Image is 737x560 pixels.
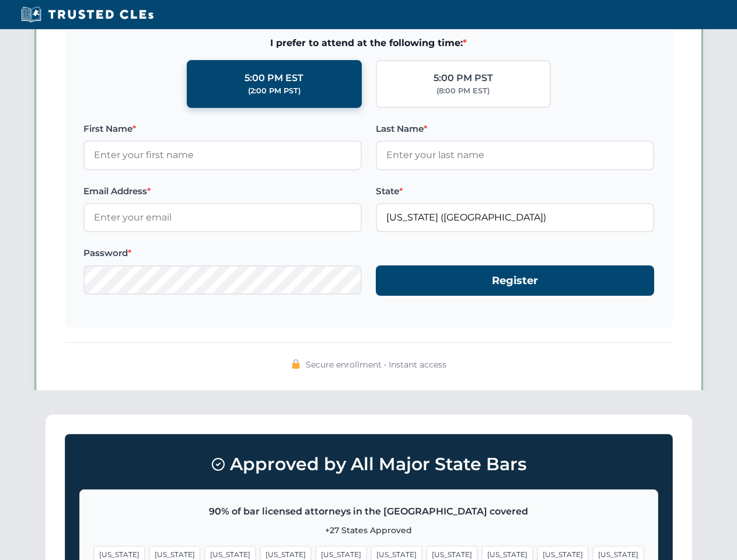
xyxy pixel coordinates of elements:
[83,36,654,51] span: I prefer to attend at the following time:
[83,141,362,170] input: Enter your first name
[434,71,493,86] div: 5:00 PM PST
[376,203,654,232] input: California (CA)
[291,359,301,369] img: 🔒
[248,85,301,97] div: (2:00 PM PST)
[79,449,658,480] h3: Approved by All Major State Bars
[83,122,362,136] label: First Name
[436,85,490,97] div: (8:00 PM EST)
[83,184,362,198] label: Email Address
[376,122,654,136] label: Last Name
[83,203,362,232] input: Enter your email
[94,504,644,519] p: 90% of bar licensed attorneys in the [GEOGRAPHIC_DATA] covered
[83,246,362,260] label: Password
[376,141,654,170] input: Enter your last name
[376,265,654,296] button: Register
[376,184,654,198] label: State
[18,6,157,23] img: Trusted CLEs
[306,358,446,371] span: Secure enrollment • Instant access
[244,71,303,86] div: 5:00 PM EST
[94,524,644,537] p: +27 States Approved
